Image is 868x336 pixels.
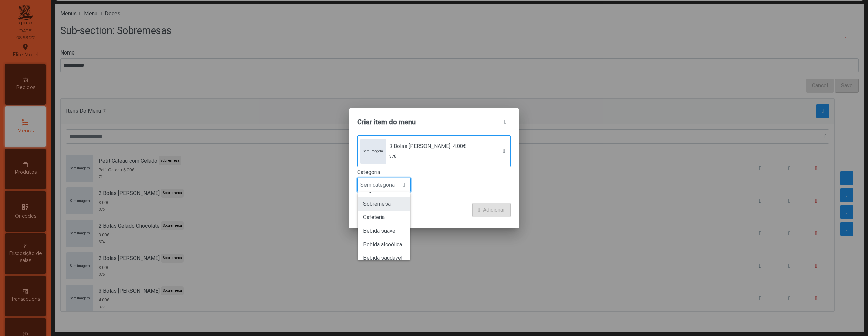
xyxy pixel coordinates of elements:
span: Bebida alcoólica [363,241,402,248]
span: 378 [389,153,396,160]
li: Sobremesa [358,197,410,211]
label: Categoria [357,168,511,176]
li: Bebida saudável [358,251,410,265]
span: Bebida suave [363,228,395,234]
li: Bebida suave [358,224,410,238]
span: 4.00€ [453,142,466,150]
li: Bebida alcoólica [358,238,410,251]
span: 3 Bolas [PERSON_NAME] [389,142,450,150]
span: Criar item do menu [357,117,416,127]
span: Sobremesa [363,201,391,207]
button: Cancelar [357,203,394,217]
li: Cafeteria [358,211,410,224]
span: Sem imagem [363,149,383,154]
span: Cafeteria [363,214,385,220]
span: Bebida saudável [363,255,402,261]
span: Sem categoria [358,178,397,192]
